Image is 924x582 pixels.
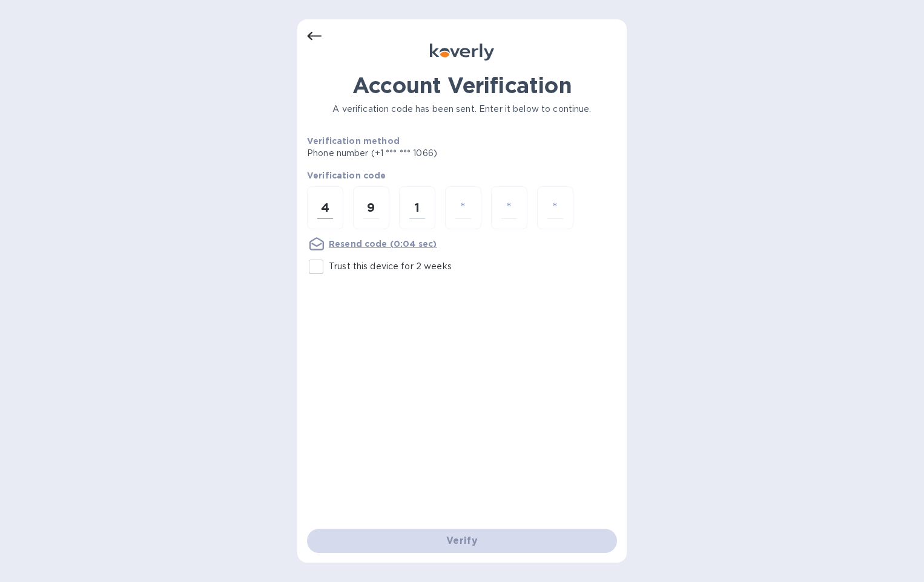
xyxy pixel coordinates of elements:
u: Resend code (0:04 sec) [329,239,437,249]
p: A verification code has been sent. Enter it below to continue. [307,103,617,116]
p: Phone number (+1 *** *** 1066) [307,147,530,160]
h1: Account Verification [307,73,617,98]
p: Trust this device for 2 weeks [329,260,452,273]
b: Verification method [307,136,400,146]
p: Verification code [307,169,617,181]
